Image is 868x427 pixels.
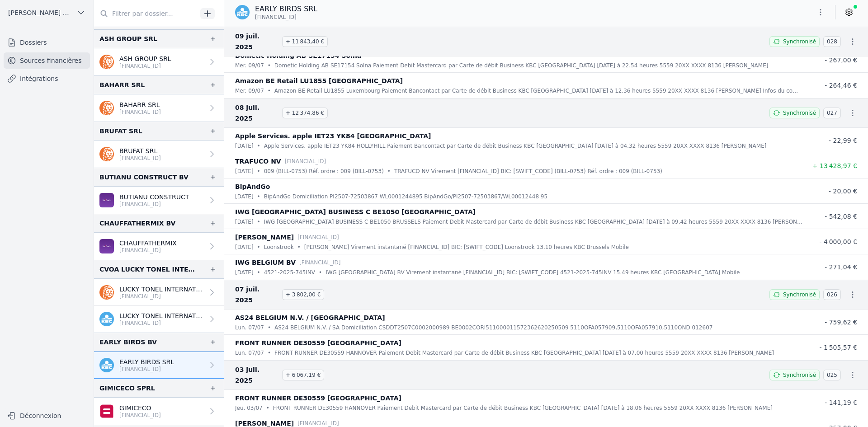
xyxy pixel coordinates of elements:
[8,8,73,17] span: [PERSON_NAME] ET PARTNERS SRL
[783,291,816,298] span: Synchronisé
[823,289,841,300] span: 026
[119,192,189,202] p: BUTIANU CONSTRUCT
[235,323,264,332] p: lun. 07/07
[282,36,328,47] span: + 11 843,40 €
[255,4,317,14] p: EARLY BIRDS SRL
[257,192,260,201] div: •
[257,243,260,252] div: •
[829,188,857,195] span: - 20,00 €
[119,155,161,162] p: [FINANCIAL_ID]
[825,82,857,89] span: - 264,46 €
[268,323,271,332] div: •
[235,86,264,95] p: mer. 09/07
[119,62,171,70] p: [FINANCIAL_ID]
[4,5,90,20] button: [PERSON_NAME] ET PARTNERS SRL
[99,383,155,394] div: GIMICECO SPRL
[297,243,301,252] div: •
[235,257,296,268] p: IWG BELGIUM BV
[257,268,260,277] div: •
[823,36,841,47] span: 028
[325,268,740,277] p: IWG [GEOGRAPHIC_DATA] BV Virement instantané [FINANCIAL_ID] BIC: [SWIFT_CODE] 4521-2025-745INV 15...
[783,38,816,45] span: Synchronisé
[119,201,189,208] p: [FINANCIAL_ID]
[268,61,271,70] div: •
[387,167,391,176] div: •
[4,408,90,423] button: Déconnexion
[825,263,857,271] span: - 271,04 €
[4,52,90,69] a: Sources financières
[235,181,270,192] p: BipAndGo
[235,393,401,404] p: FRONT RUNNER DE30559 [GEOGRAPHIC_DATA]
[99,147,114,161] img: ing.png
[94,141,224,168] a: BRUFAT SRL [FINANCIAL_ID]
[235,5,250,19] img: kbc.png
[235,312,385,323] p: AS24 BELGIUM N.V. / [GEOGRAPHIC_DATA]
[235,206,476,217] p: IWG [GEOGRAPHIC_DATA] BUSINESS C BE1050 [GEOGRAPHIC_DATA]
[235,141,254,150] p: [DATE]
[119,54,171,63] p: ASH GROUP SRL
[119,285,204,294] p: LUCKY TONEL INTERNATIONAL SCRIS
[94,398,224,425] a: GIMICECO [FINANCIAL_ID]
[264,141,767,150] p: Apple Services. apple IET23 YK84 HOLLYHILL Paiement Bancontact par Carte de débit Business KBC [G...
[274,323,712,332] p: AS24 BELGIUM N.V. / SA Domiciliation CSDDT2507C0002000989 BE0002CORI511000011572362620250509 5110...
[825,56,857,64] span: - 267,00 €
[235,75,403,86] p: Amazon BE Retail LU1855 [GEOGRAPHIC_DATA]
[812,162,857,169] span: + 13 428,97 €
[119,146,161,155] p: BRUFAT SRL
[264,167,384,176] p: 009 (BILL-0753) Réf. ordre : 009 (BILL-0753)
[119,293,204,300] p: [FINANCIAL_ID]
[255,14,297,21] span: [FINANCIAL_ID]
[99,55,114,69] img: ing.png
[823,370,841,380] span: 025
[94,279,224,306] a: LUCKY TONEL INTERNATIONAL SCRIS [FINANCIAL_ID]
[274,348,774,357] p: FRONT RUNNER DE30559 HANNOVER Paiement Debit Mastercard par Carte de débit Business KBC [GEOGRAPH...
[268,86,271,95] div: •
[119,366,174,373] p: [FINANCIAL_ID]
[304,243,629,252] p: [PERSON_NAME] Virement instantané [FINANCIAL_ID] BIC: [SWIFT_CODE] Loonstrook 13.10 heures KBC Br...
[264,217,803,226] p: IWG [GEOGRAPHIC_DATA] BUSINESS C BE1050 BRUSSELS Paiement Debit Mastercard par Carte de débit Bus...
[394,167,662,176] p: TRAFUCO NV Virement [FINANCIAL_ID] BIC: [SWIFT_CODE] (BILL-0753) Réf. ordre : 009 (BILL-0753)
[274,86,803,95] p: Amazon BE Retail LU1855 Luxembourg Paiement Bancontact par Carte de débit Business KBC [GEOGRAPHI...
[235,348,264,357] p: lun. 07/07
[319,268,322,277] div: •
[235,243,254,252] p: [DATE]
[268,348,271,357] div: •
[235,61,264,70] p: mer. 09/07
[825,399,857,406] span: - 141,19 €
[235,217,254,226] p: [DATE]
[94,94,224,122] a: BAHARR SRL [FINANCIAL_ID]
[299,258,341,267] p: [FINANCIAL_ID]
[119,100,161,109] p: BAHARR SRL
[235,102,278,124] span: 08 juil. 2025
[4,34,90,51] a: Dossiers
[99,218,175,229] div: CHAUFFATHERMIX BV
[266,404,269,413] div: •
[235,364,278,386] span: 03 juil. 2025
[257,167,260,176] div: •
[297,233,339,242] p: [FINANCIAL_ID]
[119,357,174,366] p: EARLY BIRDS SRL
[99,239,114,253] img: BEOBANK_CTBKBEBX.png
[99,101,114,115] img: ing.png
[825,213,857,220] span: - 542,08 €
[94,187,224,214] a: BUTIANU CONSTRUCT [FINANCIAL_ID]
[94,352,224,379] a: EARLY BIRDS SRL [FINANCIAL_ID]
[235,131,431,141] p: Apple Services. apple IET23 YK84 [GEOGRAPHIC_DATA]
[99,285,114,300] img: ing.png
[282,289,324,300] span: + 3 802,00 €
[94,5,197,22] input: Filtrer par dossier...
[119,311,204,320] p: LUCKY TONEL INTERNATIONAL CVOA
[235,31,278,52] span: 09 juil. 2025
[119,319,204,327] p: [FINANCIAL_ID]
[99,337,157,347] div: EARLY BIRDS BV
[257,141,260,150] div: •
[235,232,294,243] p: [PERSON_NAME]
[264,243,294,252] p: Loonstrook
[819,344,857,351] span: - 1 505,57 €
[825,319,857,326] span: - 759,62 €
[94,233,224,260] a: CHAUFFATHERMIX [FINANCIAL_ID]
[99,264,195,275] div: CVOA LUCKY TONEL INTERNATIONAL
[119,412,161,419] p: [FINANCIAL_ID]
[94,48,224,75] a: ASH GROUP SRL [FINANCIAL_ID]
[119,247,177,254] p: [FINANCIAL_ID]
